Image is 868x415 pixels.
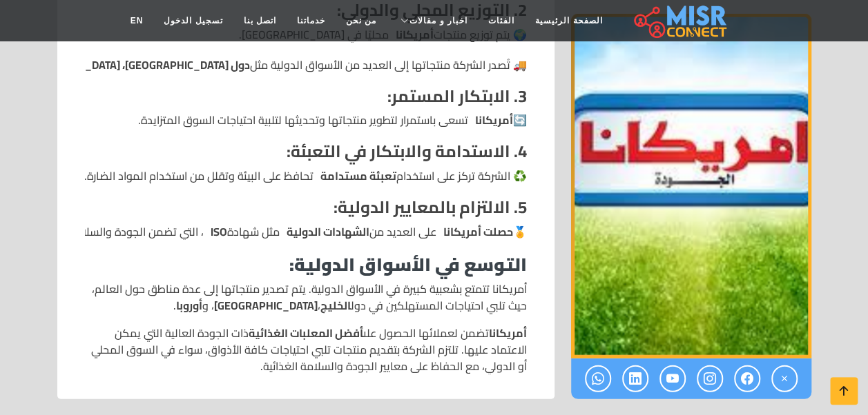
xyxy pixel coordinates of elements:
[387,81,527,112] strong: 3. الابتكار المستمر:
[153,8,233,34] a: تسجيل الدخول
[17,57,250,73] strong: دول [GEOGRAPHIC_DATA]، [GEOGRAPHIC_DATA]
[409,14,467,27] span: اخبار و مقالات
[571,14,811,358] div: 1 / 1
[249,323,363,343] strong: أفضل المعلبات الغذائية
[336,8,387,34] a: من نحن
[85,57,527,73] li: 🚚 تُصدر الشركة منتجاتها إلى العديد من الأسواق الدولية مثل .
[85,112,527,128] li: 🔄 تسعى باستمرار لتطوير منتجاتها وتحديثها لتلبية احتياجات السوق المتزايدة.
[320,168,396,184] strong: تعبئة مستدامة
[287,223,369,240] strong: الشهادات الدولية
[120,8,154,34] a: EN
[387,8,478,34] a: اخبار و مقالات
[85,223,527,240] li: 🏅 على العديد من مثل شهادة ، التي تضمن الجودة والسلامة الغذائية.
[289,247,527,281] strong: التوسع في الأسواق الدولية:
[85,325,527,374] p: تضمن لعملائها الحصول على ذات الجودة العالية التي يمكن الاعتماد عليها. تلتزم الشركة بتقديم منتجات ...
[525,8,613,34] a: الصفحة الرئيسية
[334,192,527,223] strong: 5. الالتزام بالمعايير الدولية:
[571,14,811,358] img: شركة أمريكانا
[85,281,527,314] p: أمريكانا تتمتع بشعبية كبيرة في الأسواق الدولية. يتم تصدير منتجاتها إلى عدة مناطق حول العالم، حيث ...
[287,8,336,34] a: خدماتنا
[475,112,513,128] strong: أمريكانا
[214,295,318,316] strong: [GEOGRAPHIC_DATA]
[287,136,527,167] strong: 4. الاستدامة والابتكار في التعبئة:
[233,8,287,34] a: اتصل بنا
[478,8,525,34] a: الفئات
[489,323,527,343] strong: أمريكانا
[85,168,527,184] li: ♻️ الشركة تركز على استخدام تحافظ على البيئة وتقلل من استخدام المواد الضارة.
[176,295,202,316] strong: أوروبا
[320,295,351,316] strong: الخليج
[634,3,726,38] img: main.misr_connect
[443,223,513,240] strong: حصلت أمريكانا
[211,223,227,240] strong: ISO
